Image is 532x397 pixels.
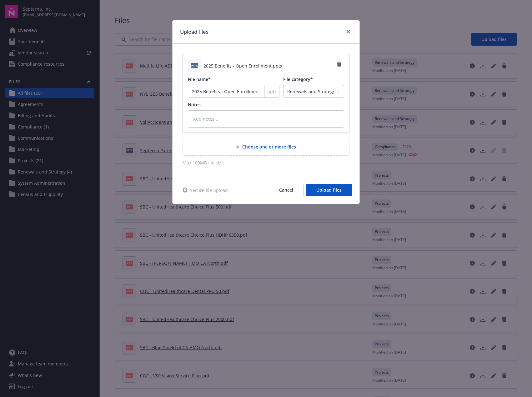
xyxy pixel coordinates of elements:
span: Max 100MB file size. [183,159,349,166]
span: Notes [188,102,201,108]
span: Choose one or more files [242,143,296,150]
span: Cancel [279,187,293,193]
span: 2025 Benefits - Open Enrollment.pptx [203,63,282,69]
span: Upload files [316,187,342,193]
span: pptx [191,63,198,68]
span: File name* [188,76,211,82]
a: Remove [334,59,344,69]
h1: Upload files [180,28,208,36]
a: close [344,28,352,35]
span: pptx [267,88,277,95]
div: Choose one or more files [183,138,349,156]
input: Add file name... [188,85,279,98]
button: Upload files [306,184,352,196]
span: Secure file upload [190,187,228,193]
span: File category* [283,76,313,82]
button: Cancel [269,184,304,196]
